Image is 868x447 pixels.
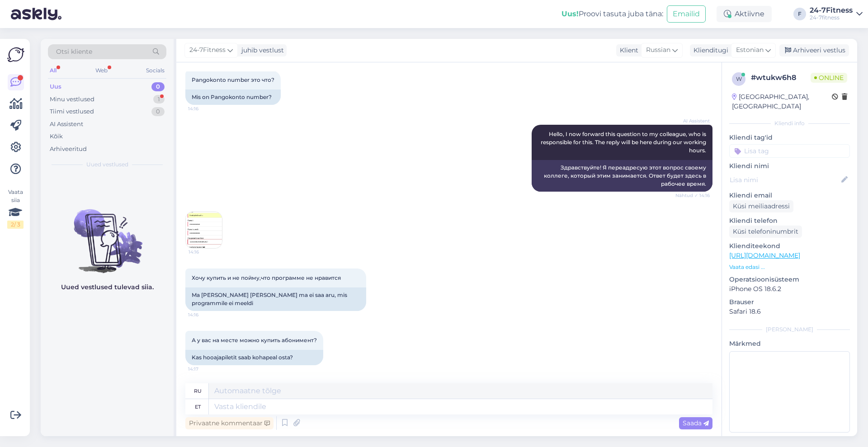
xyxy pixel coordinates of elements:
[729,241,850,251] p: Klienditeekond
[736,45,764,55] span: Estonian
[561,9,579,18] b: Uus!
[56,47,92,56] span: Otsi kliente
[7,46,24,63] img: Askly Logo
[188,366,222,372] span: 14:17
[729,251,800,259] a: [URL][DOMAIN_NAME]
[736,75,742,82] span: w
[729,263,850,271] p: Vaata edasi ...
[188,311,222,318] span: 14:16
[192,337,317,343] span: А у вас на месте можно купить абонимент?
[541,131,708,154] span: Hello, I now forward this question to my colleague, who is responsible for this. The reply will b...
[151,82,165,91] div: 0
[194,383,202,399] div: ru
[676,118,710,124] span: AI Assistent
[144,65,166,76] div: Socials
[41,193,174,274] img: No chats
[189,45,226,55] span: 24-7Fitness
[195,399,201,414] div: et
[810,7,853,14] div: 24-7Fitness
[616,46,638,55] div: Klient
[185,89,281,105] div: Mis on Pangokonto number?
[730,175,840,185] input: Lisa nimi
[86,160,128,169] span: Uued vestlused
[729,133,850,142] p: Kliendi tag'id
[7,188,24,229] div: Vaata siia
[729,144,850,158] input: Lisa tag
[683,419,709,427] span: Saada
[729,275,850,284] p: Operatsioonisüsteem
[48,65,58,76] div: All
[729,284,850,294] p: iPhone OS 18.6.2
[50,145,87,154] div: Arhiveeritud
[94,65,109,76] div: Web
[561,9,663,19] div: Proovi tasuta juba täna:
[646,45,670,55] span: Russian
[186,212,222,248] img: Attachment
[61,282,154,292] p: Uued vestlused tulevad siia.
[50,82,61,91] div: Uus
[793,8,806,20] div: F
[238,46,284,55] div: juhib vestlust
[50,107,94,116] div: Tiimi vestlused
[779,44,849,56] div: Arhiveeri vestlus
[729,339,850,348] p: Märkmed
[729,307,850,316] p: Safari 18.6
[729,297,850,307] p: Brauser
[151,107,165,116] div: 0
[153,95,165,104] div: 1
[729,191,850,200] p: Kliendi email
[50,95,94,104] div: Minu vestlused
[729,161,850,171] p: Kliendi nimi
[192,274,341,281] span: Хочу купить и не пойму,что программе не нравится
[185,287,366,311] div: Ma [PERSON_NAME] [PERSON_NAME] ma ei saa aru, mis programmile ei meeldi
[50,132,63,141] div: Kõik
[729,226,802,238] div: Küsi telefoninumbrit
[729,325,850,334] div: [PERSON_NAME]
[532,160,712,192] div: Здравствуйте! Я переадресую этот вопрос своему коллеге, который этим занимается. Ответ будет здес...
[717,6,772,22] div: Aktiivne
[729,119,850,127] div: Kliendi info
[185,417,274,429] div: Privaatne kommentaar
[729,216,850,226] p: Kliendi telefon
[7,221,24,229] div: 2 / 3
[732,92,832,111] div: [GEOGRAPHIC_DATA], [GEOGRAPHIC_DATA]
[729,200,793,212] div: Küsi meiliaadressi
[675,192,710,199] span: Nähtud ✓ 14:16
[690,46,728,55] div: Klienditugi
[667,5,706,23] button: Emailid
[811,73,847,83] span: Online
[50,120,83,129] div: AI Assistent
[810,7,863,21] a: 24-7Fitness24-7fitness
[185,350,323,365] div: Kas hooajapiletit saab kohapeal osta?
[188,105,222,112] span: 14:16
[192,76,274,83] span: Pangokonto number это что?
[751,72,811,83] div: # wtukw6h8
[810,14,853,21] div: 24-7fitness
[189,249,222,255] span: 14:16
